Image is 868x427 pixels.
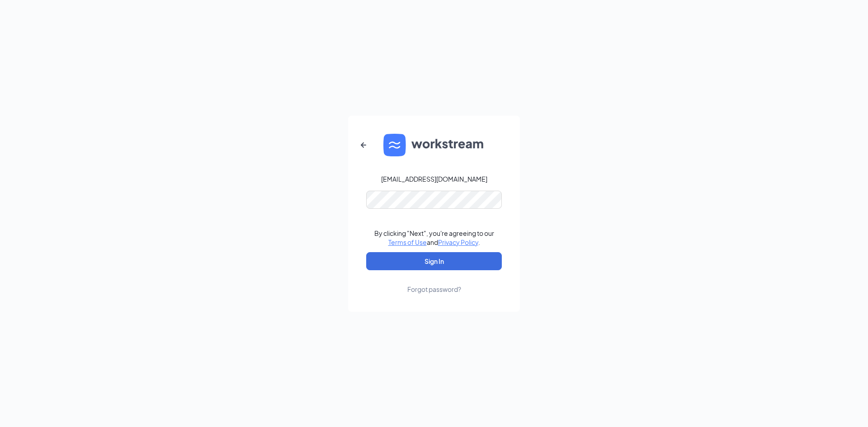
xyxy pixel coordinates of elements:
[438,238,478,246] a: Privacy Policy
[383,134,485,156] img: WS logo and Workstream text
[381,174,487,183] div: [EMAIL_ADDRESS][DOMAIN_NAME]
[366,252,502,270] button: Sign In
[407,270,461,294] a: Forgot password?
[374,229,494,247] div: By clicking "Next", you're agreeing to our and .
[407,285,461,294] div: Forgot password?
[358,140,369,150] svg: ArrowLeftNew
[353,134,374,156] button: ArrowLeftNew
[388,238,427,246] a: Terms of Use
